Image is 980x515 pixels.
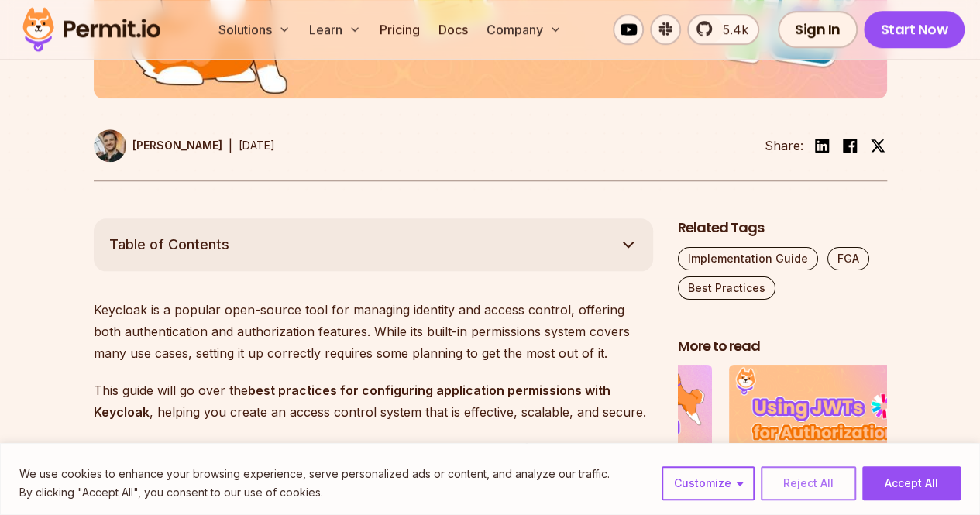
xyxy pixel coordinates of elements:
[19,465,610,483] p: We use cookies to enhance your browsing experience, serve personalized ads or content, and analyz...
[813,136,831,155] img: linkedin
[480,14,568,45] button: Company
[862,466,961,500] button: Accept All
[432,14,474,45] a: Docs
[19,483,610,502] p: By clicking "Accept All", you consent to our use of cookies.
[109,234,229,256] span: Table of Contents
[662,466,755,500] button: Customize
[303,14,367,45] button: Learn
[212,14,297,45] button: Solutions
[678,247,818,270] a: Implementation Guide
[678,337,887,356] h2: More to read
[229,136,232,155] div: |
[778,11,858,48] a: Sign In
[714,20,748,39] span: 5.4k
[132,138,222,153] p: [PERSON_NAME]
[94,129,126,162] img: Daniel Bass
[94,299,653,364] p: Keycloak is a popular open-source tool for managing identity and access control, offering both au...
[687,14,759,45] a: 5.4k
[729,365,938,482] img: How to Use JWTs for Authorization: Best Practices and Common Mistakes
[94,383,610,420] strong: best practices for configuring application permissions with Keycloak
[15,3,167,56] img: Permit logo
[678,276,775,300] a: Best Practices
[373,14,426,45] a: Pricing
[94,129,222,162] a: [PERSON_NAME]
[827,247,869,270] a: FGA
[761,466,856,500] button: Reject All
[94,379,653,423] p: This guide will go over the , helping you create an access control system that is effective, scal...
[504,365,713,482] img: Implementing Authentication and Authorization in Next.js
[870,138,885,153] img: twitter
[678,218,887,238] h2: Related Tags
[765,136,803,155] li: Share:
[864,11,965,48] a: Start Now
[94,218,653,271] button: Table of Contents
[239,139,275,152] time: [DATE]
[841,136,859,155] img: facebook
